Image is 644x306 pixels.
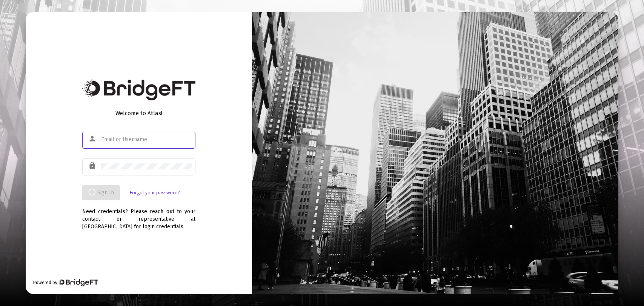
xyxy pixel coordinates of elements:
div: Welcome to Atlas! [82,109,195,117]
a: Forgot your password? [130,189,180,197]
mat-icon: person [88,134,97,143]
div: Powered by [33,279,98,286]
button: Sign In [82,185,120,200]
img: Bridge Financial Technology Logo [58,279,98,286]
div: Need credentials? Please reach out to your contact or representative at [GEOGRAPHIC_DATA] for log... [82,200,195,231]
input: Email or Username [101,137,192,143]
img: Bridge Financial Technology Logo [82,79,195,100]
span: Sign In [88,189,114,196]
mat-icon: lock [88,161,97,170]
